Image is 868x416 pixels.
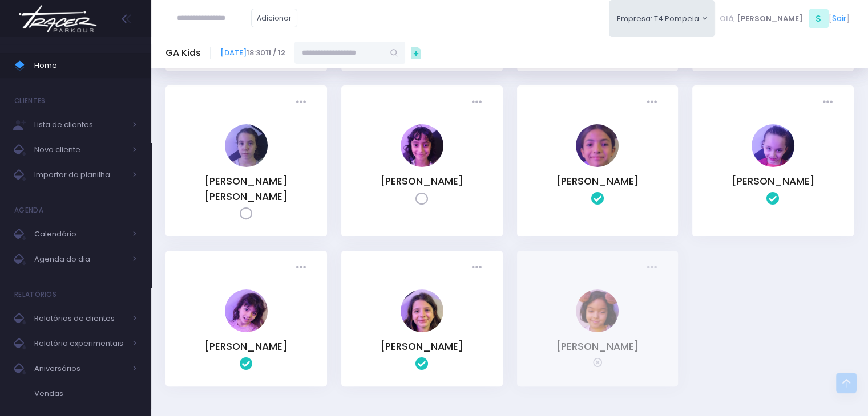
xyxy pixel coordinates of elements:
span: Agenda do dia [34,252,126,267]
a: [PERSON_NAME] [380,340,463,353]
h4: Agenda [14,199,43,222]
img: Teresa Vianna Mendes de Lima [401,124,443,167]
img: Maia Enohata [225,289,268,332]
a: [PERSON_NAME] [204,340,288,353]
span: Importar da planilha [34,168,126,182]
span: Aniversários [34,361,126,376]
a: [DATE] [220,47,247,58]
a: Clarice Abramovici [752,159,794,170]
a: [PERSON_NAME] [PERSON_NAME] [204,174,288,203]
a: Maia Enohata [225,324,268,335]
h4: Relatórios [14,283,56,306]
img: Julia Kallas Cohen [576,289,619,332]
span: Olá, [720,13,735,25]
strong: 11 / 12 [265,47,285,58]
span: Relatórios de clientes [34,311,126,326]
a: Julia Kallas Cohen [576,324,619,335]
img: Sofia Grellet [401,289,443,332]
span: Vendas [34,386,137,401]
a: Teresa Vianna Mendes de Lima [401,159,443,170]
img: Stella quartim Araujo Pedroso [225,124,268,167]
a: [PERSON_NAME] [556,340,639,353]
a: Sair [832,13,846,25]
a: Stella quartim Araujo Pedroso [225,159,268,170]
span: Lista de clientes [34,117,126,132]
span: Home [34,58,137,73]
span: S [809,9,829,28]
a: Bárbara Duarte [576,159,619,170]
a: [PERSON_NAME] [380,174,463,188]
a: [PERSON_NAME] [556,174,639,188]
div: [ ] [715,6,854,31]
a: Adicionar [251,9,298,27]
a: Sofia Grellet [401,324,443,335]
span: Relatório experimentais [34,336,126,351]
span: [PERSON_NAME] [737,13,803,25]
h4: Clientes [14,89,45,112]
span: 18:30 [220,47,285,59]
img: Bárbara Duarte [576,124,619,167]
img: Clarice Abramovici [752,124,794,167]
a: [PERSON_NAME] [732,174,815,188]
span: Novo cliente [34,142,126,157]
span: Calendário [34,227,126,242]
h5: GA Kids [165,47,201,59]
